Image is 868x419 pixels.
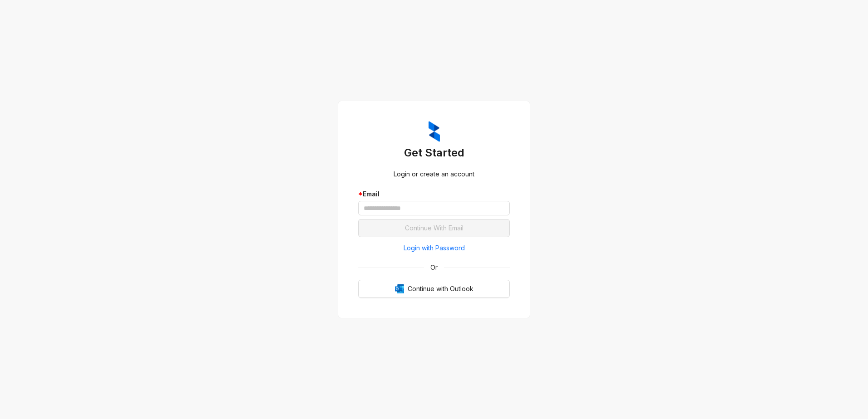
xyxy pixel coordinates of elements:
[358,241,510,255] button: Login with Password
[404,243,465,253] span: Login with Password
[408,284,473,294] span: Continue with Outlook
[358,169,510,179] div: Login or create an account
[358,219,510,237] button: Continue With Email
[358,189,510,199] div: Email
[358,280,510,298] button: OutlookContinue with Outlook
[395,284,404,293] img: Outlook
[429,121,440,142] img: ZumaIcon
[424,263,444,273] span: Or
[358,146,510,160] h3: Get Started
